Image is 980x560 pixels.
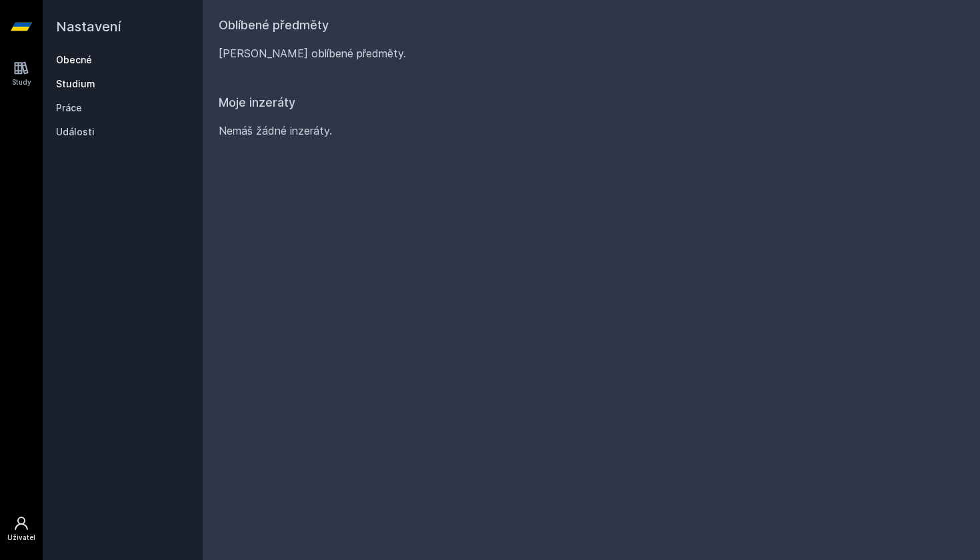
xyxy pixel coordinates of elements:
[3,509,40,549] a: Uživatel
[12,77,31,87] div: Study
[7,533,35,543] div: Uživatel
[56,53,189,67] a: Obecné
[219,93,964,112] h1: Moje inzeráty
[219,123,964,139] div: Nemáš žádné inzeráty.
[219,45,964,61] div: [PERSON_NAME] oblíbené předměty.
[56,101,189,115] a: Práce
[56,125,189,139] a: Události
[219,16,964,35] h1: Oblíbené předměty
[56,77,189,91] a: Studium
[3,53,40,94] a: Study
